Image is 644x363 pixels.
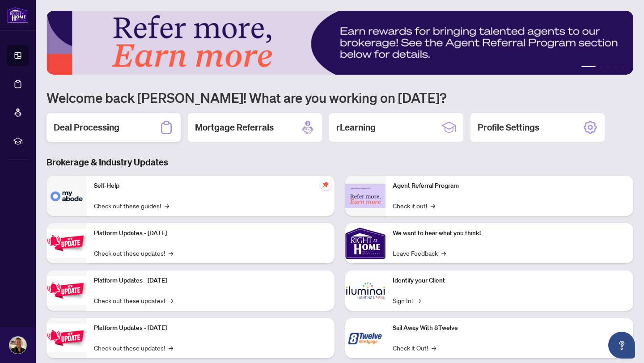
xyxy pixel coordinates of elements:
img: Self-Help [47,176,87,216]
button: 1 [581,66,596,69]
span: → [169,295,173,305]
p: Identify your Client [393,276,626,286]
span: → [169,248,173,258]
span: → [169,343,173,353]
a: Check out these guides!→ [94,201,169,211]
span: → [165,201,169,211]
span: → [431,201,435,211]
p: Sail Away With 8Twelve [393,323,626,333]
img: Platform Updates - July 8, 2025 [47,276,87,304]
a: Check out these updates!→ [94,343,173,353]
p: Self-Help [94,181,327,191]
a: Check out these updates!→ [94,248,173,258]
img: Identify your Client [345,270,386,311]
p: We want to hear what you think! [393,228,626,238]
button: 4 [614,66,617,69]
button: 3 [606,66,610,69]
a: Check it out!→ [393,201,435,211]
h1: Welcome back [PERSON_NAME]! What are you working on [DATE]? [47,89,633,106]
span: → [432,343,436,353]
img: Platform Updates - June 23, 2025 [47,324,87,352]
span: → [441,248,446,258]
button: Open asap [608,332,635,359]
img: Profile Icon [9,337,26,354]
span: pushpin [320,179,331,190]
h3: Brokerage & Industry Updates [47,156,633,169]
img: Agent Referral Program [345,184,386,208]
button: 2 [599,66,603,69]
h2: Profile Settings [478,121,539,134]
h2: rLearning [336,121,376,134]
p: Platform Updates - [DATE] [94,276,327,286]
a: Check it Out!→ [393,343,436,353]
a: Sign In!→ [393,295,421,305]
a: Check out these updates!→ [94,295,173,305]
img: Platform Updates - July 21, 2025 [47,229,87,257]
p: Platform Updates - [DATE] [94,228,327,238]
h2: Deal Processing [54,121,119,134]
h2: Mortgage Referrals [195,121,274,134]
p: Agent Referral Program [393,181,626,191]
a: Leave Feedback→ [393,248,446,258]
img: Sail Away With 8Twelve [345,318,386,358]
span: → [416,295,421,305]
img: Slide 0 [47,11,633,75]
img: We want to hear what you think! [345,223,386,263]
p: Platform Updates - [DATE] [94,323,327,333]
img: logo [7,7,29,23]
button: 5 [621,66,624,69]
